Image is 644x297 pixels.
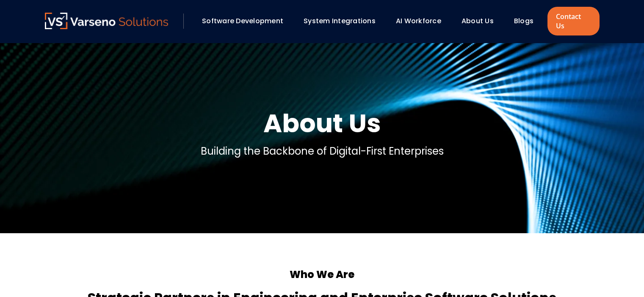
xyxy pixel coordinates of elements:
[45,13,169,30] a: Varseno Solutions – Product Engineering & IT Services
[457,14,506,28] div: About Us
[201,144,444,159] p: Building the Backbone of Digital-First Enterprises
[547,7,599,35] a: Contact Us
[462,16,494,26] a: About Us
[514,16,533,26] a: Blogs
[263,106,381,140] h1: About Us
[299,14,387,28] div: System Integrations
[392,14,453,28] div: AI Workforce
[304,16,376,26] a: System Integrations
[396,16,441,26] a: AI Workforce
[198,14,295,28] div: Software Development
[45,13,169,29] img: Varseno Solutions – Product Engineering & IT Services
[202,16,283,26] a: Software Development
[510,14,545,28] div: Blogs
[45,267,600,282] h5: Who We Are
